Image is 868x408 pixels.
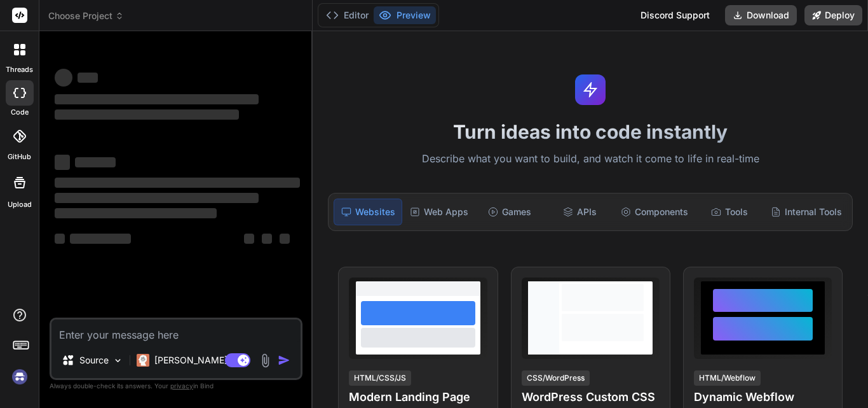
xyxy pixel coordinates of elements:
span: ‌ [280,234,290,244]
img: Pick Models [112,355,123,366]
div: Tools [696,199,763,225]
span: Choose Project [48,10,124,22]
p: [PERSON_NAME] 4 S.. [154,354,249,367]
span: ‌ [55,155,70,170]
div: HTML/CSS/JS [349,370,411,386]
span: ‌ [55,69,72,87]
span: ‌ [55,109,239,120]
label: threads [6,64,33,75]
span: ‌ [55,94,259,104]
div: CSS/WordPress [522,370,590,386]
span: ‌ [70,234,131,244]
span: ‌ [55,178,300,188]
h4: WordPress Custom CSS [522,388,660,406]
label: code [11,107,29,118]
img: Claude 4 Sonnet [137,354,149,367]
span: ‌ [55,234,65,244]
div: Internal Tools [766,199,847,225]
span: ‌ [55,208,217,218]
span: ‌ [78,73,98,83]
button: Preview [374,6,436,24]
img: signin [9,366,31,388]
span: ‌ [244,234,254,244]
label: Upload [8,199,32,210]
span: ‌ [55,193,259,203]
div: Web Apps [405,199,473,225]
h1: Turn ideas into code instantly [320,120,860,143]
button: Download [725,5,797,25]
div: Discord Support [633,5,717,25]
span: ‌ [75,157,116,167]
div: Websites [334,199,402,225]
p: Describe what you want to build, and watch it come to life in real-time [320,151,860,167]
img: icon [278,354,290,367]
img: attachment [258,353,273,368]
div: HTML/Webflow [694,370,761,386]
div: APIs [546,199,613,225]
div: Games [476,199,543,225]
button: Deploy [804,5,862,25]
span: privacy [170,382,193,390]
span: ‌ [262,234,272,244]
p: Source [79,354,109,367]
div: Components [616,199,693,225]
p: Always double-check its answers. Your in Bind [50,380,302,392]
button: Editor [321,6,374,24]
label: GitHub [8,151,31,162]
h4: Modern Landing Page [349,388,487,406]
